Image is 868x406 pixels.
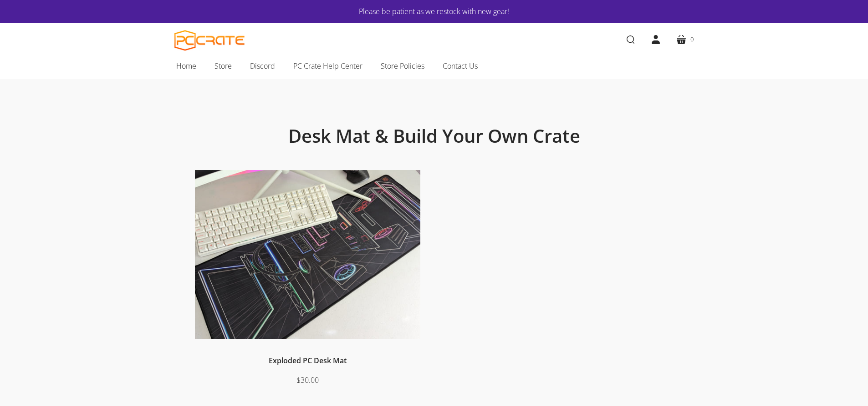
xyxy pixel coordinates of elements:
span: Store Policies [381,60,424,72]
a: Contact Us [434,56,487,75]
h1: Desk Mat & Build Your Own Crate [215,125,653,147]
a: PC Crate Help Center [284,56,372,75]
a: Store [205,56,241,75]
a: Please be patient as we restock with new gear! [202,5,666,17]
span: Discord [250,60,275,72]
span: 0 [690,35,694,44]
span: PC Crate Help Center [293,60,363,72]
span: Home [176,60,196,72]
a: PC CRATE [174,30,245,51]
a: Store Policies [372,56,434,75]
span: Store [214,60,232,72]
a: 0 [669,27,701,52]
span: $30.00 [296,375,319,385]
a: Exploded PC Desk Mat [269,356,347,366]
span: Contact Us [443,60,478,72]
a: Discord [241,56,284,75]
nav: Main navigation [161,56,707,79]
a: Home [167,56,205,75]
img: Desk mat on desk with keyboard, monitor, and mouse. [195,170,420,340]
